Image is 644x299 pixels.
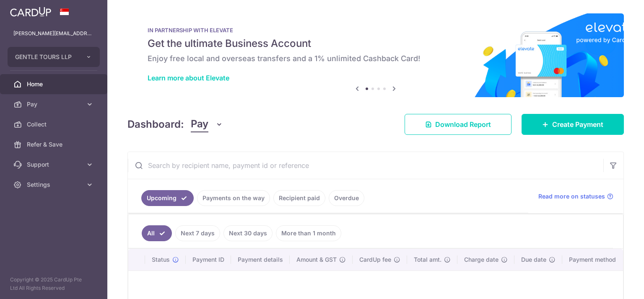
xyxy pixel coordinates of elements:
[13,29,94,38] p: [PERSON_NAME][EMAIL_ADDRESS][DOMAIN_NAME]
[359,255,391,264] span: CardUp fee
[223,225,273,241] a: Next 30 days
[552,119,603,129] span: Create Payment
[27,180,82,189] span: Settings
[191,116,208,132] span: Pay
[127,117,184,132] h4: Dashboard:
[27,120,82,129] span: Collect
[414,255,441,264] span: Total amt.
[405,114,512,135] a: Download Report
[128,152,603,179] input: Search by recipient name, payment id or reference
[175,225,220,241] a: Next 7 days
[127,13,624,97] img: Renovation banner
[464,255,499,264] span: Charge date
[538,192,605,201] span: Read more on statuses
[521,255,546,264] span: Due date
[148,74,229,82] a: Learn more about Elevate
[186,249,231,271] th: Payment ID
[273,190,325,206] a: Recipient paid
[152,255,170,264] span: Status
[329,190,364,206] a: Overdue
[538,192,613,201] a: Read more on statuses
[141,190,194,206] a: Upcoming
[27,160,82,169] span: Support
[197,190,270,206] a: Payments on the way
[231,249,290,271] th: Payment details
[27,100,82,108] span: Pay
[435,119,491,129] span: Download Report
[148,27,604,34] p: IN PARTNERSHIP WITH ELEVATE
[148,54,604,64] h6: Enjoy free local and overseas transfers and a 1% unlimited Cashback Card!
[296,255,337,264] span: Amount & GST
[276,225,341,241] a: More than 1 month
[10,7,51,17] img: CardUp
[148,37,604,50] h5: Get the ultimate Business Account
[191,116,223,132] button: Pay
[27,140,82,149] span: Refer & Save
[15,53,77,61] span: GENTLE TOURS LLP
[142,225,172,241] a: All
[562,249,626,271] th: Payment method
[522,114,624,135] a: Create Payment
[8,47,100,67] button: GENTLE TOURS LLP
[27,80,82,88] span: Home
